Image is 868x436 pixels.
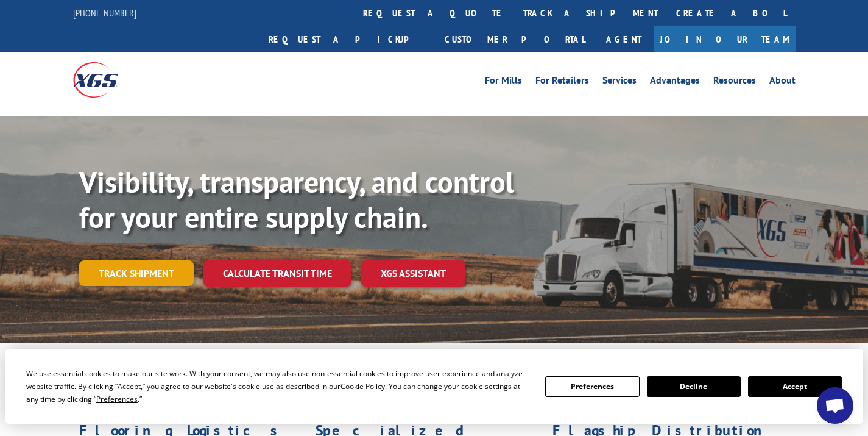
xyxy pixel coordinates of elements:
button: Accept [748,376,842,397]
a: About [769,76,796,89]
a: Join Our Team [654,26,796,52]
a: XGS ASSISTANT [361,260,465,287]
a: For Retailers [535,76,589,89]
a: Resources [713,76,756,89]
a: [PHONE_NUMBER] [73,7,136,19]
b: Visibility, transparency, and control for your entire supply chain. [79,163,514,236]
button: Preferences [545,376,639,397]
a: For Mills [485,76,522,89]
div: We use essential cookies to make our site work. With your consent, we may also use non-essential ... [26,367,531,406]
div: Cookie Consent Prompt [5,349,863,424]
a: Customer Portal [436,26,594,52]
a: Calculate transit time [203,260,351,287]
button: Decline [647,376,741,397]
span: Preferences [96,394,138,404]
a: Advantages [650,76,700,89]
span: Cookie Policy [340,381,385,391]
a: Request a pickup [259,26,436,52]
a: Agent [594,26,654,52]
a: Track shipment [79,260,194,286]
a: Services [602,76,637,89]
div: Open chat [817,387,853,424]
